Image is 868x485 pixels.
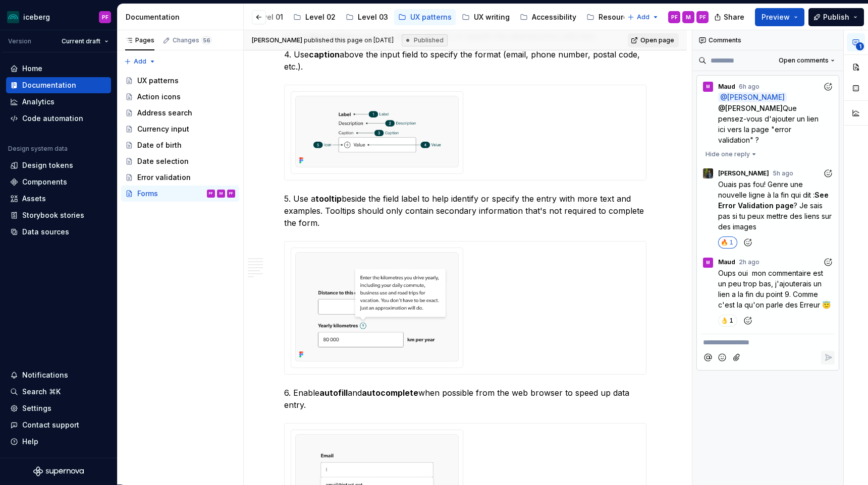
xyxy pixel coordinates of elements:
a: Settings [6,400,111,416]
button: Open comments [774,53,839,68]
span: Oups oui mon commentaire est un peu trop bas, j'ajouterais un lien a la fin du point 9. Comme c'e... [718,269,831,309]
span: Que pensez-vous d'ajouter un lien ici vers la page "error validation" ? [718,104,821,144]
button: Add [121,54,159,69]
div: Contact support [22,420,79,430]
span: Preview [762,12,790,22]
div: M [686,13,691,21]
strong: caption [309,49,340,59]
div: UX patterns [410,12,452,22]
button: Add reaction [740,315,757,327]
div: PF [209,189,213,199]
div: Data sources [22,227,69,237]
span: published this page on [DATE] [252,36,394,44]
strong: autocomplete [362,388,418,398]
span: Open page [640,36,674,44]
button: Mention someone [701,351,715,365]
button: Add reaction [821,166,835,180]
div: Date selection [137,156,189,166]
span: Hide one reply [706,150,750,158]
div: Level 03 [358,12,388,22]
div: Accessibility [532,12,576,22]
a: Level 03 [342,9,392,25]
a: Documentation [6,77,111,93]
div: Resources [599,12,636,22]
button: Add reaction [821,256,835,269]
span: Share [724,12,744,22]
div: M [706,259,710,267]
button: Publish [808,8,864,26]
span: Maud [718,83,735,91]
span: [PERSON_NAME] [252,36,302,44]
div: Composer editor [701,334,835,348]
div: UX writing [474,12,510,22]
span: Add [637,13,649,21]
div: Documentation [126,12,239,22]
p: 5. Use a beside the field label to help identify or specify the entry with more text and examples... [284,193,646,229]
a: Resources [582,9,640,25]
div: Published [402,34,448,46]
div: Storybook stories [22,210,84,220]
div: Error validation [137,172,191,183]
span: @ [718,104,783,112]
button: Add emoji [716,351,729,365]
button: 1 reaction, react with 🔥 [718,236,737,249]
span: 👌 [721,317,727,325]
div: Page tree [121,73,239,202]
a: Error validation [121,169,239,186]
button: Add reaction [740,236,757,249]
button: Current draft [57,34,113,48]
div: Components [22,177,67,187]
div: Changes [173,36,212,44]
span: ? Je sais pas si tu peux mettre des liens sur des images [718,201,834,231]
div: PF [229,189,233,199]
button: Share [709,8,751,26]
svg: Supernova Logo [33,466,84,476]
button: Add reaction [821,80,835,93]
span: Current draft [62,37,100,45]
span: @ [718,92,787,102]
p: 6. Enable and when possible from the web browser to speed up data entry. [284,387,646,411]
strong: See Error Validation page [718,191,831,210]
div: Comments [692,30,843,50]
span: [PERSON_NAME] [718,169,769,177]
div: Search ⌘K [22,387,61,397]
a: FormsPFMPF [121,186,239,202]
span: 🔥 [721,238,727,247]
button: Search ⌘K [6,384,111,400]
div: UX patterns [137,76,179,86]
button: Contact support [6,417,111,433]
a: Date selection [121,153,239,169]
a: UX writing [458,9,514,25]
a: Components [6,174,111,190]
button: Preview [755,8,804,26]
div: Analytics [22,97,55,107]
div: Assets [22,194,46,204]
a: Date of birth [121,137,239,153]
div: Forms [137,189,158,199]
div: Notifications [22,370,68,380]
div: Pages [125,36,154,44]
a: UX patterns [121,73,239,89]
div: Address search [137,108,192,118]
a: Code automation [6,110,111,127]
button: Notifications [6,367,111,383]
span: Publish [823,12,849,22]
a: Address search [121,105,239,121]
div: M [706,83,710,91]
a: Open page [628,33,679,47]
a: Assets [6,191,111,207]
div: PF [102,13,108,21]
div: Design system data [8,145,68,153]
div: Code automation [22,113,83,124]
span: [PERSON_NAME] [725,104,783,112]
span: Add [134,57,146,66]
div: Design tokens [22,160,73,170]
div: Help [22,437,38,447]
span: [PERSON_NAME] [727,93,785,102]
a: Currency input [121,121,239,137]
div: Settings [22,403,51,413]
div: Action icons [137,92,181,102]
span: 1 [856,42,864,50]
p: 4. Use above the input field to specify the format (email, phone number, postal code, etc.). [284,48,646,73]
